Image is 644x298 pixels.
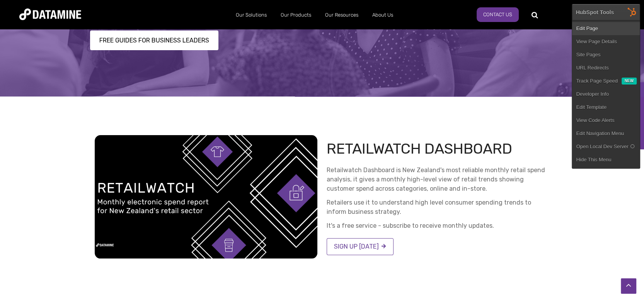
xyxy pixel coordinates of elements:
[477,7,519,22] a: Contact us
[572,61,640,74] a: URL Redirects
[327,139,549,159] h2: RETAILWATCH DASHBOARD
[572,48,640,61] a: Site Pages
[95,135,317,259] img: Retailwatch Report Template
[572,4,640,169] div: HubSpot Tools Edit PageView Page DetailsSite PagesURL Redirects Track Page Speed New Developer In...
[365,5,400,25] a: About Us
[327,199,531,215] span: Retailers use it to understand high level consumer spending trends to inform business strategy.
[622,78,637,85] div: New
[572,35,640,48] a: View Page Details
[572,101,640,114] a: Edit Template
[572,22,640,35] a: Edit Page
[19,8,81,20] img: Datamine
[624,4,640,20] img: HubSpot Tools Menu Toggle
[572,88,640,101] a: Developer Info
[327,222,494,229] span: It's a free service - subscribe to receive monthly updates.
[90,30,218,50] a: FREE GUIDES FOR BUSINESS LEADERS
[327,166,545,192] span: Retailwatch Dashboard is New Zealand's most reliable monthly retail spend analysis, it gives a mo...
[572,140,640,153] a: Open Local Dev Server
[572,127,640,140] a: Edit Navigation Menu
[572,74,621,88] a: Track Page Speed
[273,5,318,25] a: Our Products
[576,9,614,16] div: HubSpot Tools
[327,238,394,255] a: SIGN UP [DATE]
[572,114,640,127] a: View Code Alerts
[228,5,273,25] a: Our Solutions
[318,5,365,25] a: Our Resources
[572,153,640,166] a: Hide This Menu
